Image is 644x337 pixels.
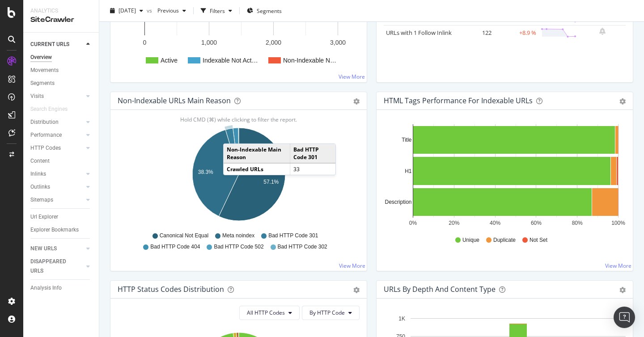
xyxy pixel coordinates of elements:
[619,287,626,293] div: gear
[150,243,200,251] span: Bad HTTP Code 404
[599,28,606,35] div: bell-plus
[30,15,92,25] div: SiteCrawler
[106,4,147,18] button: [DATE]
[30,257,76,276] div: DISAPPEARED URLS
[30,92,84,101] a: Visits
[339,73,365,80] a: View More
[386,29,452,37] a: URLs with 1 Follow Inlink
[30,40,69,49] div: CURRENT URLS
[353,98,360,105] div: gear
[203,57,258,64] text: Indexable Not Act…
[247,309,285,316] span: All HTTP Codes
[290,144,335,163] td: Bad HTTP Code 301
[30,169,84,179] a: Inlinks
[339,262,365,270] a: View More
[30,156,93,166] a: Content
[278,243,327,251] span: Bad HTTP Code 302
[224,163,290,175] td: Crawled URLs
[30,244,84,253] a: NEW URLS
[30,143,84,153] a: HTTP Codes
[257,7,282,14] span: Segments
[290,163,335,175] td: 33
[458,25,494,40] td: 122
[30,79,93,88] a: Segments
[119,7,136,14] span: 2025 Jun. 10th
[30,40,84,49] a: CURRENT URLS
[384,96,533,105] div: HTML Tags Performance for Indexable URLs
[30,244,57,253] div: NEW URLS
[197,4,236,18] button: Filters
[30,257,84,276] a: DISAPPEARED URLS
[402,137,412,143] text: Title
[30,195,53,205] div: Sitemaps
[263,178,279,185] text: 57.1%
[30,212,58,222] div: Url Explorer
[302,306,360,320] button: By HTTP Code
[30,283,62,293] div: Analysis Info
[198,168,213,175] text: 38.3%
[224,144,290,163] td: Non-Indexable Main Reason
[30,7,92,15] div: Analytics
[30,131,84,140] a: Performance
[494,25,538,40] td: +8.9 %
[531,220,542,226] text: 60%
[30,66,93,75] a: Movements
[490,220,500,226] text: 40%
[30,283,93,293] a: Analysis Info
[30,79,55,88] div: Segments
[268,232,318,240] span: Bad HTTP Code 301
[214,243,263,251] span: Bad HTTP Code 502
[30,131,62,140] div: Performance
[239,306,300,320] button: All HTTP Codes
[30,105,68,114] div: Search Engines
[30,225,79,235] div: Explorer Bookmarks
[143,39,147,46] text: 0
[330,39,346,46] text: 3,000
[605,262,631,270] a: View More
[353,287,360,293] div: gear
[30,118,59,127] div: Distribution
[30,182,84,192] a: Outlinks
[384,285,496,294] div: URLs by Depth and Content Type
[30,105,76,114] a: Search Engines
[160,232,208,240] span: Canonical Not Equal
[243,4,285,18] button: Segments
[30,66,59,75] div: Movements
[222,232,254,240] span: Meta noindex
[118,124,360,228] svg: A chart.
[30,92,44,101] div: Visits
[30,156,50,166] div: Content
[30,169,46,179] div: Inlinks
[210,7,225,14] div: Filters
[493,236,516,244] span: Duplicate
[118,96,231,105] div: Non-Indexable URLs Main Reason
[161,57,178,64] text: Active
[30,212,93,222] a: Url Explorer
[619,98,626,105] div: gear
[462,236,479,244] span: Unique
[30,143,61,153] div: HTTP Codes
[147,7,154,14] span: vs
[118,285,224,294] div: HTTP Status Codes Distribution
[30,53,52,62] div: Overview
[449,220,459,226] text: 20%
[30,53,93,62] a: Overview
[266,39,281,46] text: 2,000
[398,316,405,322] text: 1K
[409,220,417,226] text: 0%
[30,195,84,205] a: Sitemaps
[530,236,547,244] span: Not Set
[201,39,217,46] text: 1,000
[30,118,84,127] a: Distribution
[405,168,412,174] text: H1
[385,199,411,205] text: Description
[30,225,93,235] a: Explorer Bookmarks
[309,309,345,316] span: By HTTP Code
[283,57,336,64] text: Non-Indexable N…
[611,220,625,226] text: 100%
[30,182,50,192] div: Outlinks
[384,124,626,228] svg: A chart.
[614,307,635,328] div: Open Intercom Messenger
